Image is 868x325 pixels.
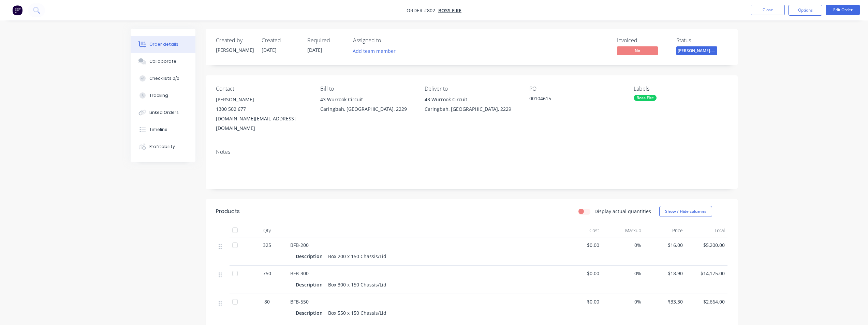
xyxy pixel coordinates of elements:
[216,95,309,133] div: [PERSON_NAME]1300 502 677[DOMAIN_NAME][EMAIL_ADDRESS][DOMAIN_NAME]
[425,95,518,117] div: 43 Wurrook CircuitCaringbah, [GEOGRAPHIC_DATA], 2229
[617,37,668,44] div: Invoiced
[149,58,176,64] div: Collaborate
[149,127,167,133] div: Timeline
[676,37,727,44] div: Status
[149,109,179,116] div: Linked Orders
[131,121,195,138] button: Timeline
[247,224,288,237] div: Qty
[325,251,389,261] div: Box 200 x 150 Chassis/Lid
[605,298,641,305] span: 0%
[647,270,683,277] span: $18.90
[605,241,641,249] span: 0%
[131,36,195,53] button: Order details
[788,5,822,16] button: Options
[688,241,725,249] span: $5,200.00
[307,37,345,44] div: Required
[149,75,179,82] div: Checklists 0/0
[425,95,518,104] div: 43 Wurrook Circuit
[325,308,389,318] div: Box 550 x 150 Chassis/Lid
[563,298,600,305] span: $0.00
[529,95,615,104] div: 00104615
[634,86,727,92] div: Labels
[826,5,860,15] button: Edit Order
[659,206,712,217] button: Show / Hide columns
[149,41,178,47] div: Order details
[647,241,683,249] span: $16.00
[216,86,309,92] div: Contact
[296,251,325,261] div: Description
[216,149,727,155] div: Notes
[131,70,195,87] button: Checklists 0/0
[149,92,168,99] div: Tracking
[216,46,253,54] div: [PERSON_NAME]
[602,224,644,237] div: Markup
[262,37,299,44] div: Created
[131,53,195,70] button: Collaborate
[686,224,727,237] div: Total
[262,47,277,53] span: [DATE]
[605,270,641,277] span: 0%
[688,270,725,277] span: $14,175.00
[688,298,725,305] span: $2,664.00
[320,95,414,117] div: 43 Wurrook CircuitCaringbah, [GEOGRAPHIC_DATA], 2229
[264,298,270,305] span: 80
[290,270,309,277] span: BFB-300
[349,46,399,56] button: Add team member
[407,7,438,14] span: Order #802 -
[216,114,309,133] div: [DOMAIN_NAME][EMAIL_ADDRESS][DOMAIN_NAME]
[353,46,399,56] button: Add team member
[263,270,271,277] span: 750
[216,95,309,104] div: [PERSON_NAME]
[290,242,309,248] span: BFB-200
[216,104,309,114] div: 1300 502 677
[216,37,253,44] div: Created by
[644,224,686,237] div: Price
[320,95,414,104] div: 43 Wurrook Circuit
[131,87,195,104] button: Tracking
[617,46,658,55] span: No
[149,144,175,150] div: Profitability
[676,46,717,55] span: [PERSON_NAME]-Power C5
[563,241,600,249] span: $0.00
[296,308,325,318] div: Description
[425,86,518,92] div: Deliver to
[307,47,322,53] span: [DATE]
[290,298,309,305] span: BFB-550
[296,280,325,290] div: Description
[676,46,717,57] button: [PERSON_NAME]-Power C5
[320,104,414,114] div: Caringbah, [GEOGRAPHIC_DATA], 2229
[425,104,518,114] div: Caringbah, [GEOGRAPHIC_DATA], 2229
[263,241,271,249] span: 325
[131,104,195,121] button: Linked Orders
[647,298,683,305] span: $33.30
[529,86,623,92] div: PO
[353,37,421,44] div: Assigned to
[560,224,602,237] div: Cost
[594,208,651,215] label: Display actual quantities
[563,270,600,277] span: $0.00
[751,5,785,15] button: Close
[216,207,240,216] div: Products
[131,138,195,155] button: Profitability
[320,86,414,92] div: Bill to
[12,5,23,15] img: Factory
[438,7,461,14] a: Boss Fire
[634,95,657,101] div: Boss Fire
[325,280,389,290] div: Box 300 x 150 Chassis/Lid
